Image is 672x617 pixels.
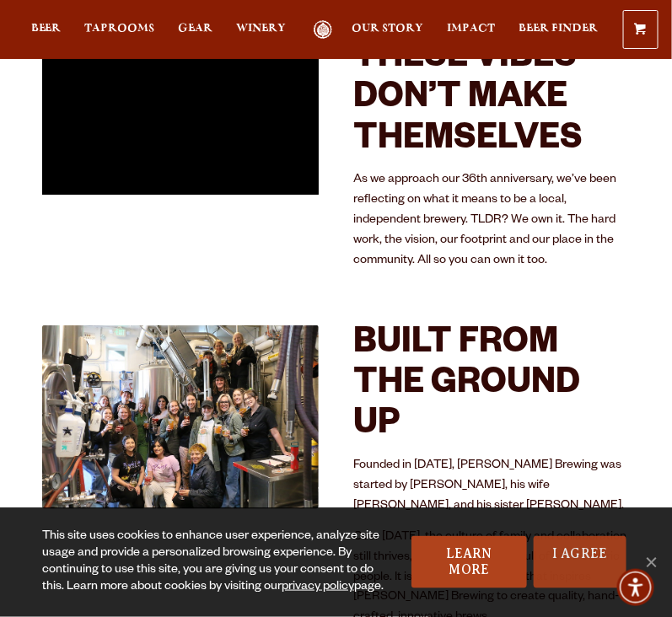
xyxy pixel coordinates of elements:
[84,22,154,35] span: Taprooms
[302,20,344,40] a: Odell Home
[353,456,630,517] p: Founded in [DATE], [PERSON_NAME] Brewing was started by [PERSON_NAME], his wife [PERSON_NAME], an...
[352,20,423,40] a: Our Story
[282,581,354,594] a: privacy policy
[42,40,319,195] iframe: "Always Own It" Odell Brewing
[42,325,319,510] img: 54348824830_b50c9cb262_c
[642,554,659,571] span: No
[447,22,495,35] span: Impact
[352,22,423,35] span: Our Story
[31,20,62,40] a: Beer
[178,20,212,40] a: Gear
[519,22,598,35] span: Beer Finder
[236,20,286,40] a: Winery
[353,325,630,448] h2: BUILT FROM THE GROUND UP
[534,536,626,588] a: I Agree
[411,536,527,588] a: Learn More
[617,569,654,606] div: Accessibility Menu
[353,40,630,162] h2: THESE VIBES DON’T MAKE THEMSELVES
[353,170,630,271] p: As we approach our 36th anniversary, we’ve been reflecting on what it means to be a local, indepe...
[178,22,212,35] span: Gear
[84,20,154,40] a: Taprooms
[31,22,62,35] span: Beer
[236,22,286,35] span: Winery
[447,20,495,40] a: Impact
[519,20,598,40] a: Beer Finder
[42,528,395,596] div: This site uses cookies to enhance user experience, analyze site usage and provide a personalized ...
